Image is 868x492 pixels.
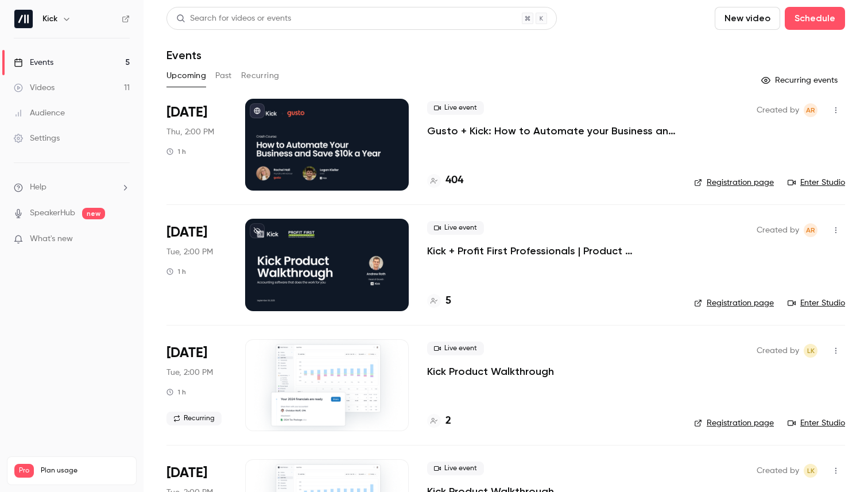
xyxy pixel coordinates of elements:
[694,417,774,429] a: Registration page
[42,13,57,25] h6: Kick
[445,293,451,309] h4: 5
[14,107,65,119] div: Audience
[166,147,186,156] div: 1 h
[166,103,207,122] span: [DATE]
[166,223,207,242] span: [DATE]
[427,342,484,355] span: Live event
[176,13,291,25] div: Search for videos or events
[427,462,484,475] span: Live event
[427,124,676,138] a: Gusto + Kick: How to Automate your Business and Save $10k a Year
[41,466,129,475] span: Plan usage
[806,223,815,237] span: AR
[166,219,227,311] div: Sep 30 Tue, 2:00 PM (America/Toronto)
[756,71,845,90] button: Recurring events
[166,388,186,397] div: 1 h
[116,234,130,245] iframe: Noticeable Trigger
[788,177,845,188] a: Enter Studio
[757,344,799,358] span: Created by
[14,464,34,478] span: Pro
[694,297,774,309] a: Registration page
[804,223,817,237] span: Andrew Roth
[757,103,799,117] span: Created by
[427,365,554,378] a: Kick Product Walkthrough
[757,223,799,237] span: Created by
[82,208,105,219] span: new
[804,344,817,358] span: Logan Kieller
[427,221,484,235] span: Live event
[785,7,845,30] button: Schedule
[14,57,53,68] div: Events
[427,101,484,115] span: Live event
[788,417,845,429] a: Enter Studio
[694,177,774,188] a: Registration page
[166,267,186,276] div: 1 h
[241,67,280,85] button: Recurring
[166,126,214,138] span: Thu, 2:00 PM
[427,173,463,188] a: 404
[166,339,227,431] div: Sep 30 Tue, 11:00 AM (America/Los Angeles)
[757,464,799,478] span: Created by
[14,181,130,193] li: help-dropdown-opener
[166,367,213,378] span: Tue, 2:00 PM
[427,244,676,258] a: Kick + Profit First Professionals | Product Walkthrough
[166,344,207,362] span: [DATE]
[804,464,817,478] span: Logan Kieller
[166,246,213,258] span: Tue, 2:00 PM
[166,99,227,191] div: Sep 25 Thu, 11:00 AM (America/Vancouver)
[14,133,60,144] div: Settings
[166,48,201,62] h1: Events
[14,10,33,28] img: Kick
[445,173,463,188] h4: 404
[788,297,845,309] a: Enter Studio
[166,412,222,425] span: Recurring
[30,233,73,245] span: What's new
[215,67,232,85] button: Past
[807,344,815,358] span: LK
[715,7,780,30] button: New video
[804,103,817,117] span: Andrew Roth
[14,82,55,94] div: Videos
[427,293,451,309] a: 5
[807,464,815,478] span: LK
[166,464,207,482] span: [DATE]
[427,413,451,429] a: 2
[30,207,75,219] a: SpeakerHub
[30,181,46,193] span: Help
[445,413,451,429] h4: 2
[166,67,206,85] button: Upcoming
[806,103,815,117] span: AR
